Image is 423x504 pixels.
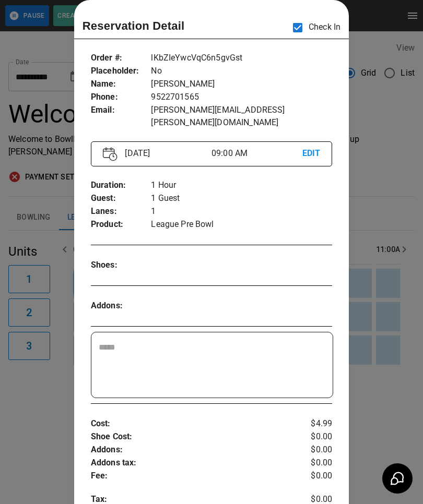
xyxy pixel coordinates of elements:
[91,218,151,231] p: Product :
[121,147,211,160] p: [DATE]
[287,17,340,39] p: Check In
[292,443,332,457] p: $0.00
[292,457,332,470] p: $0.00
[151,179,332,192] p: 1 Hour
[91,52,151,65] p: Order # :
[302,147,321,160] p: EDIT
[91,65,151,78] p: Placeholder :
[91,299,151,313] p: Addons :
[91,470,292,483] p: Fee :
[151,65,332,78] p: No
[211,147,302,160] p: 09:00 AM
[151,91,332,104] p: 9522701565
[151,52,332,65] p: lKbZIeYwcVqC6n5gvGst
[292,417,332,430] p: $4.99
[91,91,151,104] p: Phone :
[151,78,332,91] p: [PERSON_NAME]
[151,218,332,231] p: League Pre Bowl
[91,443,292,457] p: Addons :
[91,104,151,117] p: Email :
[91,259,151,272] p: Shoes :
[91,430,292,443] p: Shoe Cost :
[292,430,332,443] p: $0.00
[151,104,332,129] p: [PERSON_NAME][EMAIL_ADDRESS][PERSON_NAME][DOMAIN_NAME]
[103,147,118,161] img: Vector
[91,457,292,470] p: Addons tax :
[292,470,332,483] p: $0.00
[91,205,151,218] p: Lanes :
[83,17,185,34] p: Reservation Detail
[91,417,292,430] p: Cost :
[151,205,332,218] p: 1
[91,179,151,192] p: Duration :
[151,192,332,205] p: 1 Guest
[91,78,151,91] p: Name :
[91,192,151,205] p: Guest :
